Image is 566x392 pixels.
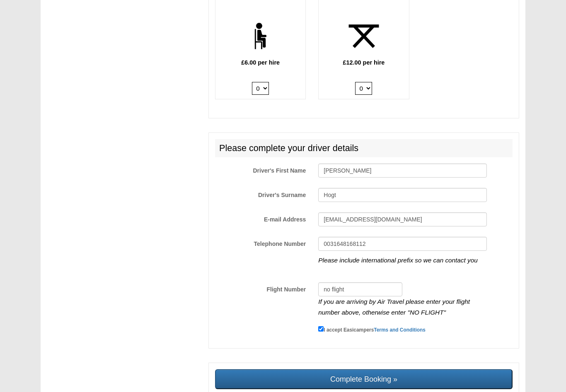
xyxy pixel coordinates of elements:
label: Flight Number [209,283,312,294]
img: chair.png [238,14,283,59]
input: Driver's First Name [318,164,486,178]
label: Driver's First Name [209,164,312,175]
a: Terms and Conditions [374,327,426,333]
img: table.png [341,14,387,59]
input: Complete Booking » [215,370,513,390]
b: £12.00 per hire [343,60,385,66]
label: Telephone Number [209,237,312,248]
input: Telephone Number [318,237,486,251]
h2: Please complete your driver details [215,139,513,158]
input: I accept EasicampersTerms and Conditions [318,327,324,332]
small: I accept Easicampers [324,327,426,333]
input: E-mail Address [318,213,486,227]
i: Please include international prefix so we can contact you [318,257,477,264]
b: £6.00 per hire [241,60,280,66]
i: If you are arriving by Air Travel please enter your flight number above, otherwise enter "NO FLIGHT" [318,298,470,316]
input: Driver's Surname [318,188,486,202]
label: E-mail Address [209,213,312,224]
input: Flight Number [318,283,402,297]
label: Driver's Surname [209,188,312,200]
